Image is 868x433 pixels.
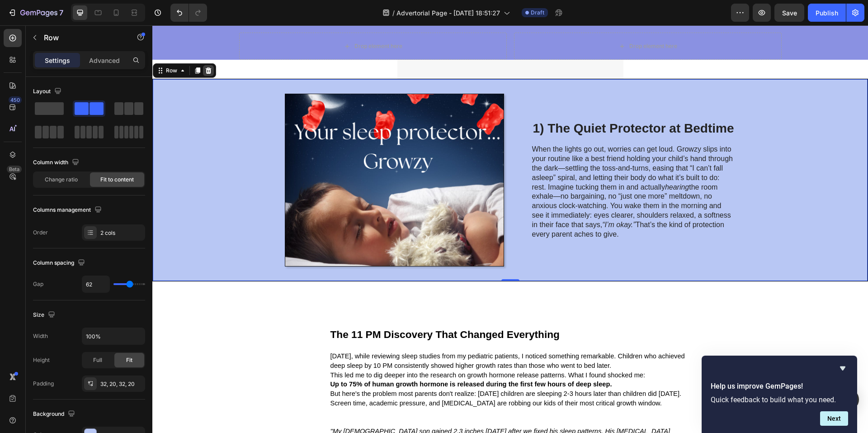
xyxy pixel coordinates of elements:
[82,328,145,344] input: Auto
[93,356,102,364] span: Full
[820,411,848,426] button: Next question
[44,32,121,43] p: Row
[4,4,67,22] button: 7
[170,4,207,22] div: Undo/Redo
[126,356,132,364] span: Fit
[33,86,63,98] div: Layout
[33,332,48,340] div: Width
[711,395,848,404] p: Quick feedback to build what you need.
[33,380,54,388] div: Padding
[7,166,22,173] div: Beta
[9,96,22,104] div: 450
[774,4,804,22] button: Save
[33,356,50,364] div: Height
[33,228,48,237] div: Order
[178,327,533,344] span: [DATE], while reviewing sleep studies from my pediatric patients, I noticed something remarkable....
[711,381,848,392] h2: Help us improve GemPages!
[178,303,407,315] strong: The 11 PM Discovery That Changed Everything
[33,280,43,288] div: Gap
[82,276,109,292] input: Auto
[33,157,81,169] div: Column width
[837,363,848,374] button: Hide survey
[178,365,529,381] span: But here's the problem most parents don't realize: [DATE] children are sleeping 2-3 hours later t...
[152,25,868,433] iframe: Design area
[178,346,493,353] span: This led me to dig deeper into the research on growth hormone release patterns. What I found shoc...
[45,176,78,184] span: Change ratio
[89,56,120,65] p: Advanced
[711,363,848,426] div: Help us improve GemPages!
[33,309,57,321] div: Size
[33,204,104,216] div: Columns management
[396,8,500,18] span: Advertorial Page - [DATE] 18:51:27
[45,56,70,65] p: Settings
[380,95,584,112] h2: 1) The Quiet Protector at Bedtime
[100,229,143,237] div: 2 cols
[100,380,143,388] div: 32, 20, 32, 20
[12,41,27,49] div: Row
[33,257,87,269] div: Column spacing
[782,9,797,17] span: Save
[808,4,846,22] button: Publish
[380,119,583,214] p: When the lights go out, worries can get loud. Growzy slips into your routine like a best friend h...
[178,355,460,362] strong: Up to 75% of human growth hormone is released during the first few hours of deep sleep.
[59,7,63,18] p: 7
[513,158,537,166] i: hearing
[450,195,483,203] i: “I’m okay.”
[392,8,395,18] span: /
[816,8,838,18] div: Publish
[33,408,77,420] div: Background
[100,176,134,184] span: Fit to content
[531,9,544,17] span: Draft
